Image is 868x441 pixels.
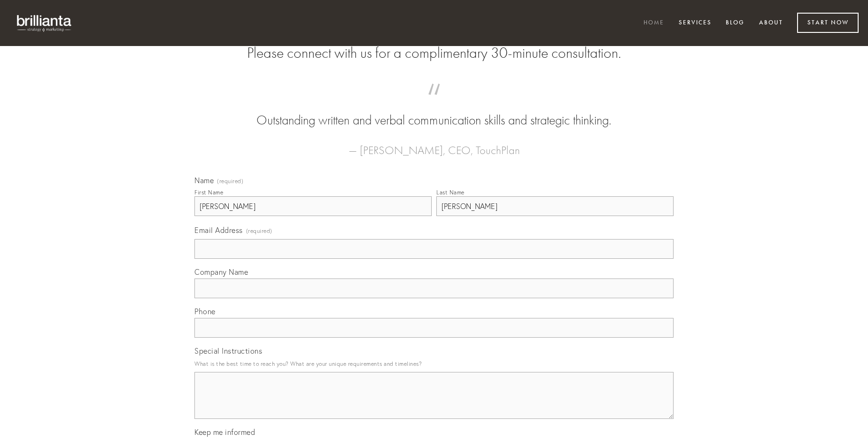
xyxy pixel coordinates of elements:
[194,189,223,196] div: First Name
[673,15,718,31] a: Services
[217,178,243,184] span: (required)
[194,307,216,316] span: Phone
[194,427,255,437] span: Keep me informed
[637,15,670,31] a: Home
[209,93,659,111] span: “
[9,9,80,37] img: brillianta - research, strategy, marketing
[797,13,859,33] a: Start Now
[194,176,214,185] span: Name
[194,357,674,370] p: What is the best time to reach you? What are your unique requirements and timelines?
[194,346,262,356] span: Special Instructions
[194,267,248,277] span: Company Name
[209,93,659,130] blockquote: Outstanding written and verbal communication skills and strategic thinking.
[436,189,465,196] div: Last Name
[720,15,751,31] a: Blog
[194,225,243,235] span: Email Address
[246,224,272,237] span: (required)
[209,130,659,160] figcaption: — [PERSON_NAME], CEO, TouchPlan
[194,44,674,62] h2: Please connect with us for a complimentary 30-minute consultation.
[753,15,789,31] a: About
